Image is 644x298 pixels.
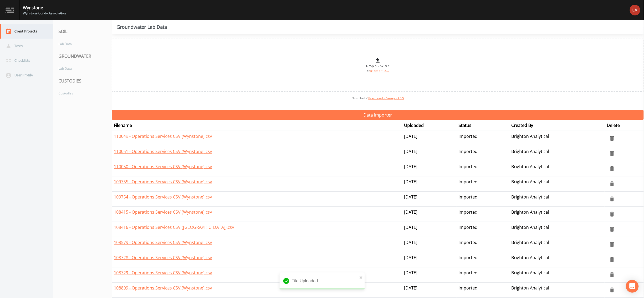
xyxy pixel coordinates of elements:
[607,224,617,235] button: delete
[359,274,363,280] button: close
[53,39,106,49] a: Lab Data
[114,194,212,200] a: 109754 - Operations Services CSV (Wynstone).csv
[114,164,212,169] a: 110050 - Operations Services CSV (Wynstone).csv
[280,272,365,289] div: File Uploaded
[456,176,509,192] td: Imported
[509,252,605,267] td: Brighton Analytical
[23,5,66,11] div: Wynstone
[114,239,212,245] a: 108579 - Operations Services CSV (Wynstone).csv
[607,163,617,174] button: delete
[53,24,112,39] div: SOIL
[456,120,509,131] th: Status
[114,209,212,215] a: 108415 - Operations Services CSV (Wynstone).csv
[5,7,14,13] img: logo
[402,192,456,207] td: [DATE]
[607,254,617,265] button: delete
[112,120,402,131] th: Filename
[114,270,212,276] a: 108729 - Operations Services CSV (Wynstone).csv
[402,207,456,222] td: [DATE]
[509,267,605,283] td: Brighton Analytical
[509,237,605,252] td: Brighton Analytical
[607,194,617,204] button: delete
[509,192,605,207] td: Brighton Analytical
[456,146,509,161] td: Imported
[456,161,509,176] td: Imported
[402,237,456,252] td: [DATE]
[114,133,212,139] a: 110049 - Operations Services CSV (Wynstone).csv
[607,209,617,220] button: delete
[509,131,605,146] td: Brighton Analytical
[509,222,605,237] td: Brighton Analytical
[366,57,390,73] div: Drop a CSV file
[607,285,617,295] button: delete
[367,69,389,73] small: or
[509,207,605,222] td: Brighton Analytical
[626,280,639,293] div: Open Intercom Messenger
[23,11,66,16] div: Wynstone Condo Association
[402,161,456,176] td: [DATE]
[402,120,456,131] th: Uploaded
[456,267,509,283] td: Imported
[456,131,509,146] td: Imported
[456,192,509,207] td: Imported
[630,5,640,15] img: bd2ccfa184a129701e0c260bc3a09f9b
[509,146,605,161] td: Brighton Analytical
[117,25,167,29] div: Groundwater Lab Data
[352,96,404,100] span: Need help?
[456,252,509,267] td: Imported
[509,161,605,176] td: Brighton Analytical
[114,285,212,291] a: 108899 - Operations Services CSV (Wynstone).csv
[114,255,212,260] a: 108728 - Operations Services CSV (Wynstone).csv
[114,148,212,154] a: 110051 - Operations Services CSV (Wynstone).csv
[402,176,456,192] td: [DATE]
[607,133,617,144] button: delete
[368,96,404,100] a: Download a Sample CSV
[456,237,509,252] td: Imported
[402,146,456,161] td: [DATE]
[509,120,605,131] th: Created By
[402,131,456,146] td: [DATE]
[607,179,617,189] button: delete
[114,179,212,185] a: 109755 - Operations Services CSV (Wynstone).csv
[607,270,617,280] button: delete
[509,176,605,192] td: Brighton Analytical
[605,120,644,131] th: Delete
[112,110,644,120] button: Data Importer
[402,283,456,298] td: [DATE]
[369,69,389,73] a: select a file...
[607,239,617,250] button: delete
[402,222,456,237] td: [DATE]
[456,207,509,222] td: Imported
[509,283,605,298] td: Brighton Analytical
[402,252,456,267] td: [DATE]
[456,222,509,237] td: Imported
[53,73,112,88] div: CUSTODIES
[53,88,106,98] a: Custodies
[607,148,617,159] button: delete
[53,64,106,73] a: Lab Data
[114,224,234,230] a: 108416 - Operations Services CSV ([GEOGRAPHIC_DATA]).csv
[456,283,509,298] td: Imported
[402,267,456,283] td: [DATE]
[53,49,112,64] div: GROUNDWATER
